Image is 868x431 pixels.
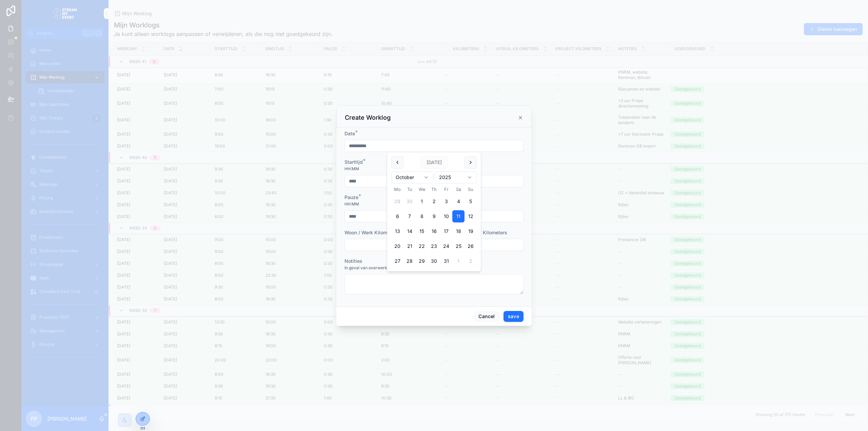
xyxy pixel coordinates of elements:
[344,194,358,200] span: Pauze
[344,258,362,264] span: Notities
[465,225,477,237] button: Sunday, 19 October 2025
[452,186,465,193] th: Saturday
[391,186,477,267] table: October 2025
[391,225,403,237] button: Monday, 13 October 2025
[391,195,403,208] button: Monday, 29 September 2025
[452,255,465,267] button: Saturday, 1 November 2025
[428,186,440,193] th: Thursday
[416,195,428,208] button: Wednesday, 1 October 2025
[440,186,452,193] th: Friday
[403,240,416,252] button: Tuesday, 21 October 2025
[416,240,428,252] button: Wednesday, 22 October 2025
[391,186,403,193] th: Monday
[345,114,391,122] h3: Create Worklog
[474,311,499,322] button: Cancel
[428,240,440,252] button: Thursday, 23 October 2025
[452,225,465,237] button: Saturday, 18 October 2025
[344,131,355,136] span: Date
[416,255,428,267] button: Wednesday, 29 October 2025
[391,210,403,222] button: Monday, 6 October 2025
[466,230,507,235] span: Project Kilometers
[440,240,452,252] button: Friday, 24 October 2025
[428,225,440,237] button: Thursday, 16 October 2025
[391,240,403,252] button: Monday, 20 October 2025
[344,230,399,235] span: Woon / Werk Kilometers
[403,195,416,208] button: Tuesday, 30 September 2025
[416,186,428,193] th: Wednesday
[403,255,416,267] button: Tuesday, 28 October 2025
[344,201,359,207] span: HH:MM
[403,186,416,193] th: Tuesday
[344,159,363,165] span: Starttijd
[416,210,428,222] button: Wednesday, 8 October 2025
[465,255,477,267] button: Sunday, 2 November 2025
[440,255,452,267] button: Friday, 31 October 2025
[391,255,403,267] button: Monday, 27 October 2025
[452,210,465,222] button: Today, Saturday, 11 October 2025, selected
[440,195,452,208] button: Friday, 3 October 2025
[403,225,416,237] button: Tuesday, 14 October 2025
[504,311,524,322] button: save
[428,195,440,208] button: Thursday, 2 October 2025
[465,210,477,222] button: Sunday, 12 October 2025
[465,195,477,208] button: Sunday, 5 October 2025
[416,225,428,237] button: Wednesday, 15 October 2025
[452,195,465,208] button: Saturday, 4 October 2025
[344,265,475,271] span: In geval van overwerk of projectkilometers, hier de reden aangeven.
[465,186,477,193] th: Sunday
[428,255,440,267] button: Thursday, 30 October 2025
[403,210,416,222] button: Tuesday, 7 October 2025
[452,240,465,252] button: Saturday, 25 October 2025
[465,240,477,252] button: Sunday, 26 October 2025
[428,210,440,222] button: Thursday, 9 October 2025
[344,166,359,172] span: HH:MM
[440,225,452,237] button: Friday, 17 October 2025
[440,210,452,222] button: Friday, 10 October 2025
